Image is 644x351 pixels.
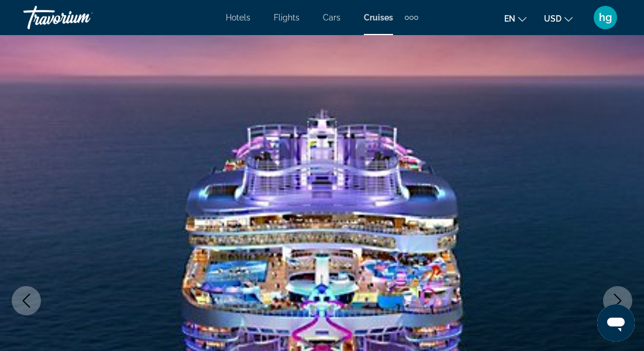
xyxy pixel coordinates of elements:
[599,12,612,23] span: hg
[12,286,41,315] button: Previous image
[364,13,393,22] a: Cruises
[23,2,140,33] a: Travorium
[405,8,418,27] button: Extra navigation items
[274,13,299,22] a: Flights
[544,14,562,23] span: USD
[544,10,573,27] button: Change currency
[597,304,635,342] iframe: Button to launch messaging window
[504,10,526,27] button: Change language
[590,5,621,30] button: User Menu
[603,286,632,315] button: Next image
[504,14,515,23] span: en
[226,13,250,22] a: Hotels
[323,13,340,22] a: Cars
